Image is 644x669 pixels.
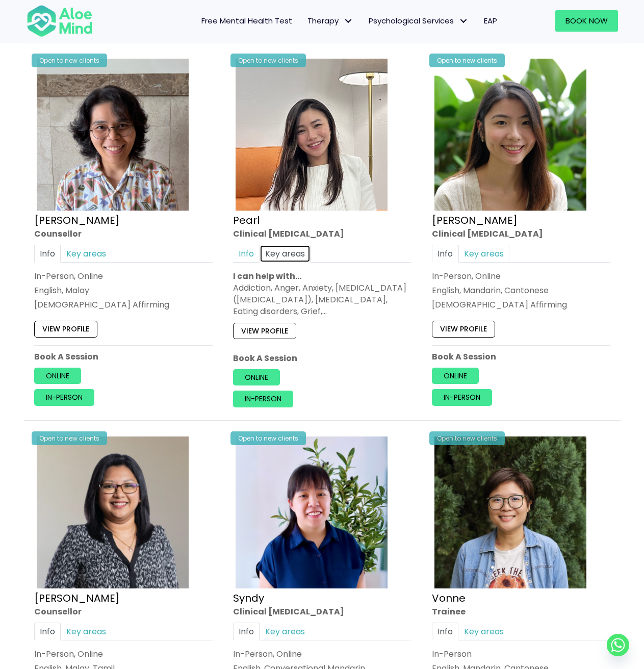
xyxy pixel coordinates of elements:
[34,368,81,384] a: Online
[34,648,213,660] div: In-Person, Online
[37,59,189,211] img: zafeera counsellor
[230,54,306,67] div: Open to new clients
[233,228,411,240] div: Clinical [MEDICAL_DATA]
[429,54,505,67] div: Open to new clients
[34,228,213,240] div: Counsellor
[61,623,112,640] a: Key areas
[34,245,61,263] a: Info
[233,270,411,282] p: I can help with…
[32,431,107,445] div: Open to new clients
[233,323,296,339] a: View profile
[555,10,618,32] a: Book Now
[34,299,213,311] div: [DEMOGRAPHIC_DATA] Affirming
[233,623,260,640] a: Info
[432,591,466,605] a: Vonne
[236,59,388,211] img: Pearl photo
[341,14,356,29] span: Therapy: submenu
[432,213,518,227] a: [PERSON_NAME]
[37,436,189,588] img: Sabrina
[484,15,497,26] span: EAP
[34,390,94,406] a: In-person
[432,368,479,384] a: Online
[432,623,458,640] a: Info
[34,321,97,338] a: View profile
[476,10,505,32] a: EAP
[233,352,411,364] p: Book A Session
[300,10,361,32] a: TherapyTherapy: submenu
[27,4,93,38] img: Aloe mind Logo
[61,245,112,263] a: Key areas
[260,245,311,263] a: Key areas
[432,245,458,263] a: Info
[106,10,505,32] nav: Menu
[233,391,293,407] a: In-person
[432,270,610,282] div: In-Person, Online
[233,591,264,605] a: Syndy
[233,370,280,386] a: Online
[307,15,353,26] span: Therapy
[434,59,586,211] img: Peggy Clin Psych
[429,431,505,445] div: Open to new clients
[458,623,509,640] a: Key areas
[233,282,411,318] div: Addiction, Anger, Anxiety, [MEDICAL_DATA] ([MEDICAL_DATA]), [MEDICAL_DATA], Eating disorders, Gri...
[456,14,471,29] span: Psychological Services: submenu
[34,606,213,617] div: Counsellor
[361,10,476,32] a: Psychological ServicesPsychological Services: submenu
[34,623,61,640] a: Info
[201,15,292,26] span: Free Mental Health Test
[369,15,469,26] span: Psychological Services
[432,321,495,338] a: View profile
[233,606,411,617] div: Clinical [MEDICAL_DATA]
[434,436,586,588] img: Vonne Trainee
[432,648,610,660] div: In-Person
[233,648,411,660] div: In-Person, Online
[432,606,610,617] div: Trainee
[32,54,107,67] div: Open to new clients
[260,623,311,640] a: Key areas
[458,245,509,263] a: Key areas
[432,351,610,363] p: Book A Session
[34,591,120,605] a: [PERSON_NAME]
[34,270,213,282] div: In-Person, Online
[432,285,610,297] p: English, Mandarin, Cantonese
[432,390,492,406] a: In-person
[194,10,300,32] a: Free Mental Health Test
[34,351,213,363] p: Book A Session
[432,299,610,311] div: [DEMOGRAPHIC_DATA] Affirming
[233,245,260,263] a: Info
[233,213,260,227] a: Pearl
[607,634,629,656] a: Whatsapp
[230,431,306,445] div: Open to new clients
[565,15,608,26] span: Book Now
[432,228,610,240] div: Clinical [MEDICAL_DATA]
[236,436,388,588] img: Syndy
[34,213,120,227] a: [PERSON_NAME]
[34,285,213,297] p: English, Malay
